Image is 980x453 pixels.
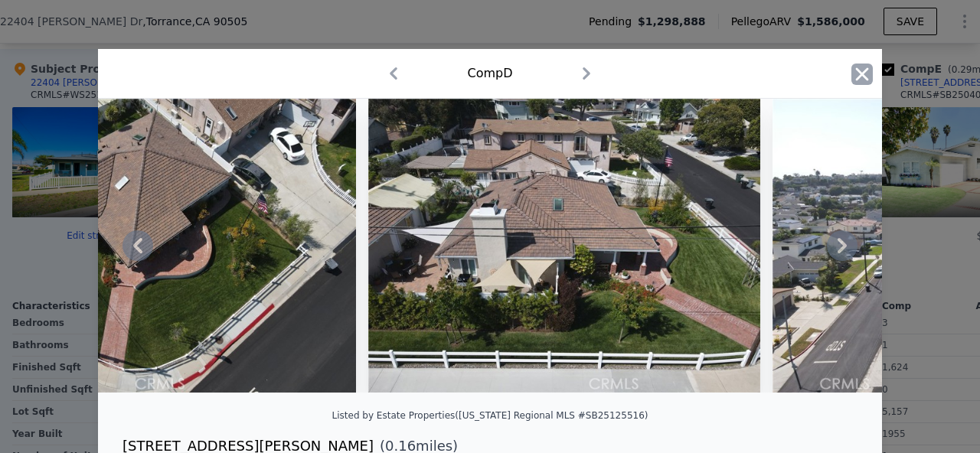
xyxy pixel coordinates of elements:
[467,64,512,83] div: Comp D
[332,410,648,421] div: Listed by Estate Properties ([US_STATE] Regional MLS #SB25125516)
[368,99,760,393] img: Property Img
